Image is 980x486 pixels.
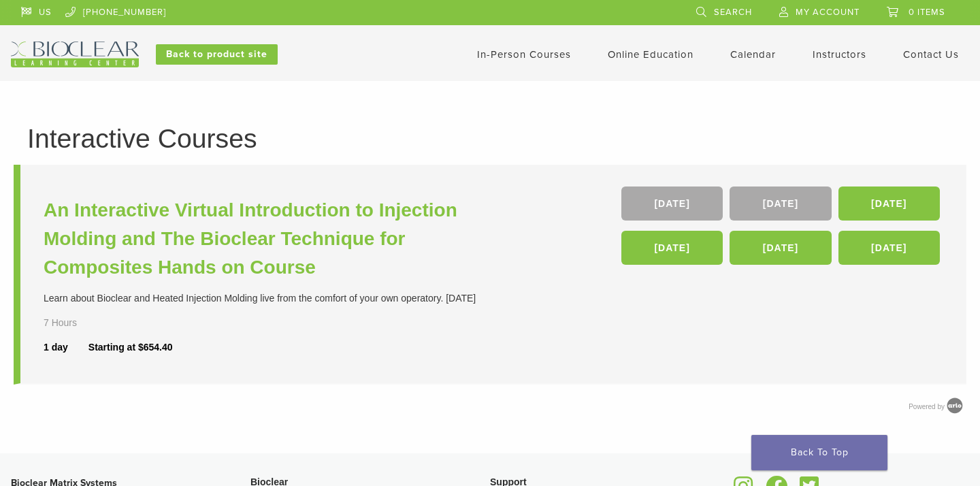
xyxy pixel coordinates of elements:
[714,7,752,18] span: Search
[903,48,959,61] a: Contact Us
[477,48,571,61] a: In-Person Courses
[909,403,966,410] a: Powered by
[88,340,173,355] div: Starting at $654.40
[44,340,88,355] div: 1 day
[751,435,887,470] a: Back To Top
[621,187,723,221] a: [DATE]
[44,196,493,282] a: An Interactive Virtual Introduction to Injection Molding and The Bioclear Technique for Composite...
[621,187,943,272] div: , , , , ,
[156,44,278,65] a: Back to product site
[838,231,940,265] a: [DATE]
[11,42,139,67] img: Bioclear
[730,48,776,61] a: Calendar
[909,7,945,18] span: 0 items
[730,231,831,265] a: [DATE]
[27,125,953,152] h1: Interactive Courses
[44,316,111,330] div: 7 Hours
[621,231,723,265] a: [DATE]
[813,48,866,61] a: Instructors
[730,187,831,221] a: [DATE]
[945,395,965,416] img: Arlo training & Event Software
[796,7,860,18] span: My Account
[608,48,693,61] a: Online Education
[44,291,493,306] div: Learn about Bioclear and Heated Injection Molding live from the comfort of your own operatory. [D...
[838,187,940,221] a: [DATE]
